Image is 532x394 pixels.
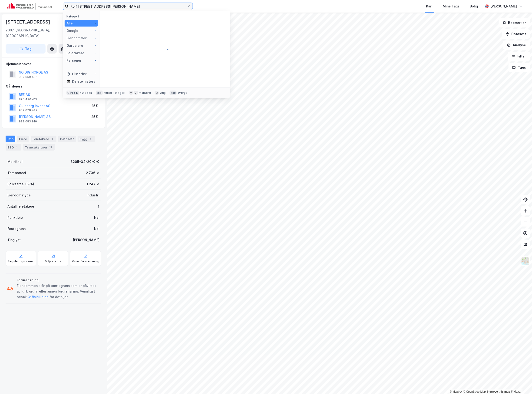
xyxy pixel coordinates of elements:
[7,204,34,209] div: Antall leietakere
[91,103,98,109] div: 25%
[66,20,73,26] div: Alle
[17,277,99,283] div: Forurensning
[19,120,37,123] div: 989 083 910
[72,79,95,84] div: Delete history
[92,44,96,47] img: spinner.a6d8c91a73a9ac5275cf975e30b51cfb.svg
[31,136,56,142] div: Leietakere
[73,237,99,243] div: [PERSON_NAME]
[86,170,99,176] div: 2 736 ㎡
[7,3,52,10] img: cushman-wakefield-realkapital-logo.202ea83816669bd177139c58696a8fa1.svg
[177,91,187,95] div: avbryt
[6,27,76,39] div: 2007, [GEOGRAPHIC_DATA], [GEOGRAPHIC_DATA]
[6,18,51,26] div: [STREET_ADDRESS]
[7,226,26,232] div: Festegrunn
[78,136,95,142] div: Bygg
[6,144,21,151] div: ESG
[426,3,433,9] div: Kart
[66,43,83,48] div: Gårdeiere
[17,136,29,142] div: Eiere
[7,159,23,165] div: Matrikkel
[94,215,99,220] div: Nei
[92,29,96,33] img: spinner.a6d8c91a73a9ac5275cf975e30b51cfb.svg
[58,136,76,142] div: Datasett
[66,50,84,56] div: Leietakere
[88,137,93,141] div: 1
[96,91,103,95] div: tab
[80,91,92,95] div: nytt søk
[7,181,34,187] div: Bruksareal (BRA)
[170,91,177,95] div: esc
[98,204,99,209] div: 1
[6,44,46,54] button: Tag
[70,159,99,165] div: 3205-34-20-0-0
[7,237,21,243] div: Tinglyst
[87,181,99,187] div: 1 247 ㎡
[66,71,87,77] div: Historikk
[17,283,99,300] div: Eiendommen står på tomtegrunn som er påvirket av luft, grunn eller annen forurensning. Vennligst ...
[66,15,98,18] div: Kategori
[508,52,530,61] button: Filter
[6,84,101,89] div: Gårdeiere
[7,192,31,198] div: Eiendomstype
[66,35,87,41] div: Eiendommer
[509,372,532,394] iframe: Chat Widget
[8,259,34,263] div: Reguleringsplaner
[7,170,26,176] div: Tomteareal
[92,36,96,40] img: spinner.a6d8c91a73a9ac5275cf975e30b51cfb.svg
[92,21,96,25] img: spinner.a6d8c91a73a9ac5275cf975e30b51cfb.svg
[6,136,15,142] div: Info
[19,98,37,101] div: 895 470 422
[443,3,460,9] div: Mine Tags
[509,63,530,72] button: Tags
[45,259,61,263] div: Miljøstatus
[66,91,79,95] div: Ctrl + k
[503,40,530,50] button: Analyse
[521,257,530,266] img: Z
[502,29,530,39] button: Datasett
[66,28,78,34] div: Google
[19,108,37,112] div: 959 676 429
[92,59,96,62] img: spinner.a6d8c91a73a9ac5275cf975e30b51cfb.svg
[48,145,53,150] div: 13
[450,390,463,393] a: Mapbox
[19,75,37,79] div: 987 659 505
[470,3,478,9] div: Bolig
[87,192,99,198] div: Industri
[139,91,151,95] div: markere
[50,137,55,141] div: 1
[491,3,517,9] div: [PERSON_NAME]
[104,91,125,95] div: neste kategori
[94,226,99,232] div: Nei
[66,58,82,63] div: Personer
[463,390,486,393] a: OpenStreetMap
[6,61,101,67] div: Hjemmelshaver
[487,390,510,393] a: Improve this map
[161,46,169,53] img: spinner.a6d8c91a73a9ac5275cf975e30b51cfb.svg
[499,18,530,27] button: Bokmerker
[160,91,166,95] div: velg
[72,259,99,263] div: Grunnforurensning
[92,72,96,76] img: spinner.a6d8c91a73a9ac5275cf975e30b51cfb.svg
[92,51,96,55] img: spinner.a6d8c91a73a9ac5275cf975e30b51cfb.svg
[23,144,55,151] div: Transaksjoner
[509,372,532,394] div: Kontrollprogram for chat
[7,215,23,220] div: Punktleie
[69,3,187,10] input: Søk på adresse, matrikkel, gårdeiere, leietakere eller personer
[15,145,19,150] div: 1
[91,114,98,120] div: 25%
